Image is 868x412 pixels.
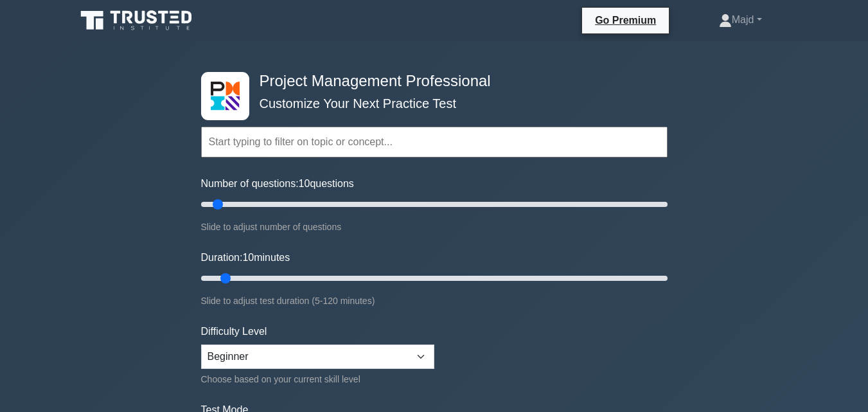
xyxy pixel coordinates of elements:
div: Slide to adjust test duration (5-120 minutes) [201,293,668,309]
label: Difficulty Level [201,324,267,339]
h4: Project Management Professional [254,72,605,91]
span: 10 [242,252,254,263]
a: Go Premium [587,12,664,28]
label: Duration: minutes [201,250,290,265]
span: 10 [299,178,310,189]
label: Number of questions: questions [201,176,354,192]
a: Majd [688,7,793,33]
input: Start typing to filter on topic or concept... [201,127,668,157]
div: Slide to adjust number of questions [201,219,668,235]
div: Choose based on your current skill level [201,372,434,387]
